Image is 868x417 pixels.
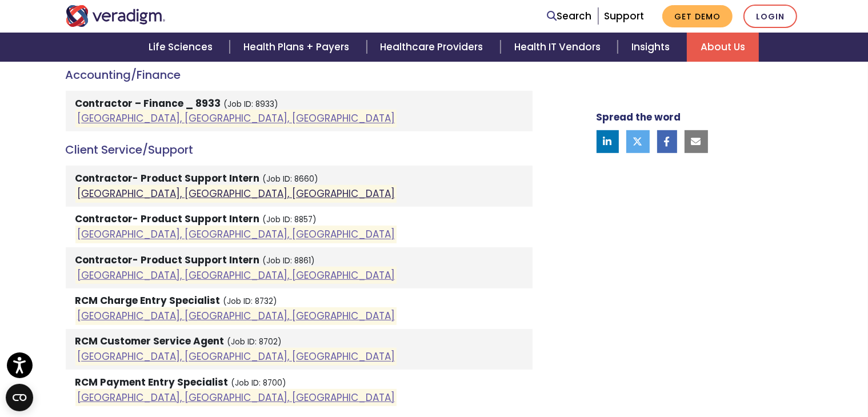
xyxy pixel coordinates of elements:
strong: Contractor – Finance _ 8933 [75,97,221,110]
a: [GEOGRAPHIC_DATA], [GEOGRAPHIC_DATA], [GEOGRAPHIC_DATA] [77,350,395,364]
a: Insights [618,33,687,62]
a: Support [604,9,644,23]
a: [GEOGRAPHIC_DATA], [GEOGRAPHIC_DATA], [GEOGRAPHIC_DATA] [77,228,395,242]
strong: Spread the word [597,110,681,123]
a: [GEOGRAPHIC_DATA], [GEOGRAPHIC_DATA], [GEOGRAPHIC_DATA] [77,187,395,201]
a: Life Sciences [135,33,230,62]
a: Healthcare Providers [367,33,501,62]
strong: Contractor- Product Support Intern [75,171,260,185]
strong: RCM Charge Entry Specialist [75,294,221,307]
a: About Us [687,33,759,62]
a: [GEOGRAPHIC_DATA], [GEOGRAPHIC_DATA], [GEOGRAPHIC_DATA] [77,112,395,126]
a: [GEOGRAPHIC_DATA], [GEOGRAPHIC_DATA], [GEOGRAPHIC_DATA] [77,391,395,404]
small: (Job ID: 8857) [263,214,317,225]
strong: Contractor- Product Support Intern [75,253,260,267]
button: Open CMP widget [6,384,33,411]
small: (Job ID: 8732) [223,296,278,307]
small: (Job ID: 8861) [263,255,315,266]
a: Health IT Vendors [501,33,618,62]
small: (Job ID: 8660) [263,174,319,185]
h4: Accounting/Finance [66,68,533,82]
a: Health Plans + Payers [230,33,366,62]
strong: RCM Customer Service Agent [75,334,225,348]
a: [GEOGRAPHIC_DATA], [GEOGRAPHIC_DATA], [GEOGRAPHIC_DATA] [77,309,395,323]
a: Search [547,9,592,24]
a: Login [743,5,797,28]
strong: RCM Payment Entry Specialist [75,375,229,389]
small: (Job ID: 8702) [227,336,282,347]
small: (Job ID: 8933) [224,99,279,110]
a: [GEOGRAPHIC_DATA], [GEOGRAPHIC_DATA], [GEOGRAPHIC_DATA] [77,268,395,282]
a: Get Demo [662,5,733,27]
h4: Client Service/Support [66,143,533,157]
img: Veradigm logo [66,5,166,27]
strong: Contractor- Product Support Intern [75,212,260,226]
small: (Job ID: 8700) [231,378,287,388]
